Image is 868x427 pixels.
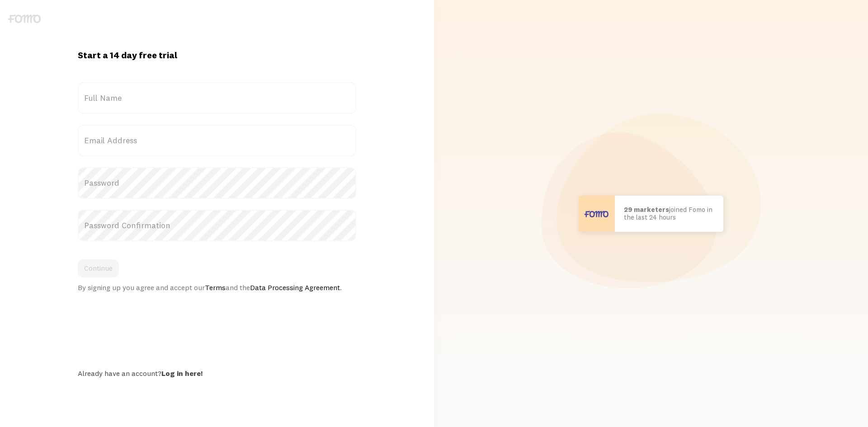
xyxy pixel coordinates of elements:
h1: Start a 14 day free trial [78,49,356,61]
img: User avatar [579,196,615,232]
label: Full Name [78,82,356,114]
label: Email Address [78,125,356,156]
a: Log in here! [161,369,203,378]
a: Data Processing Agreement [250,283,340,292]
label: Password [78,167,356,199]
b: 29 marketers [624,205,669,214]
a: Terms [205,283,226,292]
label: Password Confirmation [78,210,356,241]
div: By signing up you agree and accept our and the . [78,283,356,292]
div: Already have an account? [78,369,356,378]
img: fomo-logo-gray-b99e0e8ada9f9040e2984d0d95b3b12da0074ffd48d1e5cb62ac37fc77b0b268.svg [8,14,41,23]
p: joined Fomo in the last 24 hours [624,206,714,221]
